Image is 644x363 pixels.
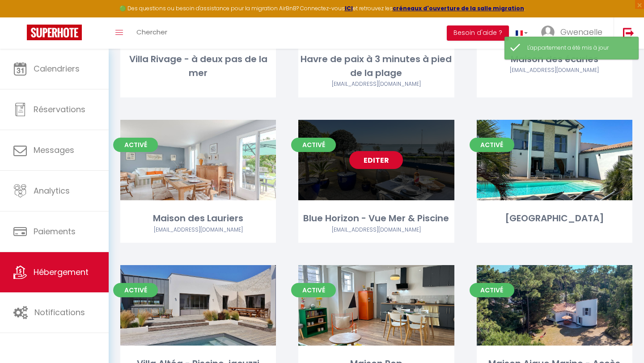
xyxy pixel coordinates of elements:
span: Analytics [34,185,70,196]
span: Calendriers [34,63,80,74]
div: Maison des écuries [477,52,632,66]
div: Maison des Lauriers [120,211,276,225]
span: Activé [291,283,336,297]
div: Airbnb [298,80,454,89]
a: Chercher [130,17,174,49]
img: Super Booking [27,25,82,40]
span: Activé [470,138,514,152]
div: L'appartement a été mis à jour [527,44,629,52]
span: Activé [113,283,158,297]
img: logout [623,27,634,38]
div: Havre de paix à 3 minutes à pied de la plage [298,52,454,80]
a: ICI [345,4,353,12]
div: Airbnb [298,226,454,234]
span: Gwenaelle [560,26,602,38]
button: Besoin d'aide ? [447,25,509,41]
span: Chercher [136,27,167,37]
div: [GEOGRAPHIC_DATA] [477,211,632,225]
div: Airbnb [120,226,276,234]
div: Villa Rivage - à deux pas de la mer [120,52,276,80]
button: Ouvrir le widget de chat LiveChat [7,4,34,30]
span: Notifications [34,307,85,318]
a: ... Gwenaelle [534,17,614,49]
a: créneaux d'ouverture de la salle migration [393,4,524,12]
div: Airbnb [477,66,632,75]
span: Activé [291,138,336,152]
span: Réservations [34,104,85,115]
span: Activé [470,283,514,297]
a: Editer [349,151,403,169]
span: Hébergement [34,266,89,278]
img: ... [541,25,555,39]
span: Paiements [34,226,76,237]
div: Blue Horizon - Vue Mer & Piscine [298,211,454,225]
span: Messages [34,144,74,156]
span: Activé [113,138,158,152]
